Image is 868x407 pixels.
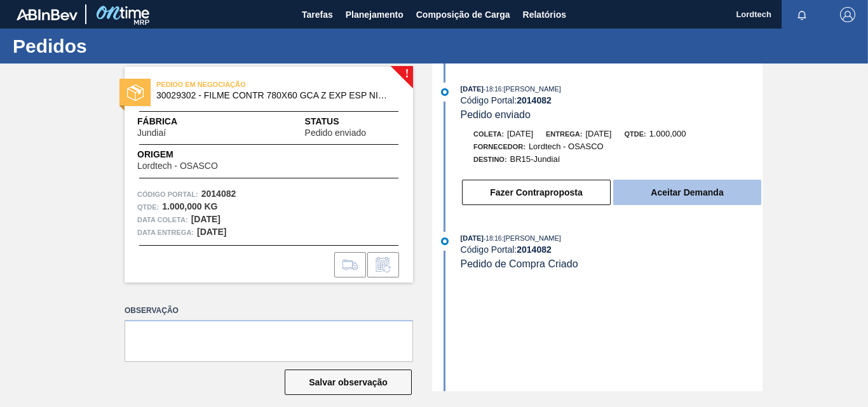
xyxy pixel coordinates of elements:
[137,226,194,239] span: Data entrega:
[137,128,166,138] span: Jundiaí
[17,9,78,20] img: TNhmsLtSVTkK8tSr43FrP2fwEKptu5GPRR3wAAAABJRU5ErkJggg==
[201,189,236,199] strong: 2014082
[510,154,560,164] span: BR15-Jundiaí
[334,252,366,277] div: Ir para Composição de Carga
[507,129,533,138] span: [DATE]
[529,142,604,151] span: Lordtech - OSASCO
[501,85,561,93] span: : [PERSON_NAME]
[441,88,449,96] img: atual
[441,237,449,245] img: atual
[473,130,504,138] span: Coleta:
[137,188,198,201] span: Código Portal:
[127,84,144,101] img: status
[137,115,206,128] span: Fábrica
[305,128,367,138] span: Pedido enviado
[461,234,484,242] span: [DATE]
[484,86,501,93] span: - 18:16
[840,7,855,22] img: Logout
[523,7,566,22] span: Relatórios
[461,258,578,269] span: Pedido de Compra Criado
[517,244,552,255] strong: 2014082
[162,201,217,211] strong: 1.000,000 KG
[484,235,501,242] span: - 18:16
[546,130,582,138] span: Entrega:
[649,129,686,138] span: 1.000,000
[137,213,188,226] span: Data coleta:
[156,91,387,100] span: 30029302 - FILME CONTR 780X60 GCA Z EXP ESP NIV23
[473,156,507,163] span: Destino:
[156,78,334,91] span: PEDIDO EM NEGOCIAÇÃO
[461,85,484,93] span: [DATE]
[197,227,226,237] strong: [DATE]
[462,180,611,205] button: Fazer Contraproposta
[501,234,561,242] span: : [PERSON_NAME]
[624,130,646,138] span: Qtde:
[302,7,333,22] span: Tarefas
[416,7,510,22] span: Composição de Carga
[613,180,761,205] button: Aceitar Demanda
[517,95,552,105] strong: 2014082
[13,39,238,53] h1: Pedidos
[461,95,763,105] div: Código Portal:
[125,302,413,320] label: Observação
[473,143,526,150] span: Fornecedor:
[782,6,822,23] button: Notificações
[137,161,218,171] span: Lordtech - OSASCO
[137,148,254,161] span: Origem
[461,109,531,120] span: Pedido enviado
[461,244,763,255] div: Código Portal:
[285,370,412,395] button: Salvar observação
[346,7,403,22] span: Planejamento
[137,201,159,213] span: Qtde :
[305,115,400,128] span: Status
[367,252,399,277] div: Informar alteração no pedido
[191,214,220,224] strong: [DATE]
[585,129,611,138] span: [DATE]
